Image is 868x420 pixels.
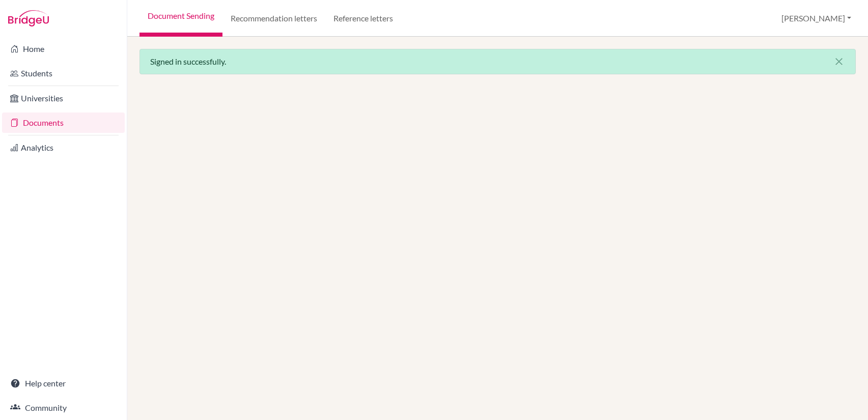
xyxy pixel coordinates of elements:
[2,63,125,83] a: Students
[2,137,125,158] a: Analytics
[777,9,856,28] button: [PERSON_NAME]
[823,49,855,74] button: Close
[833,55,845,68] i: close
[8,10,49,26] img: Bridge-U
[2,39,125,59] a: Home
[2,88,125,108] a: Universities
[139,49,856,74] div: Signed in successfully.
[2,113,125,133] a: Documents
[2,373,125,394] a: Help center
[2,398,125,418] a: Community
